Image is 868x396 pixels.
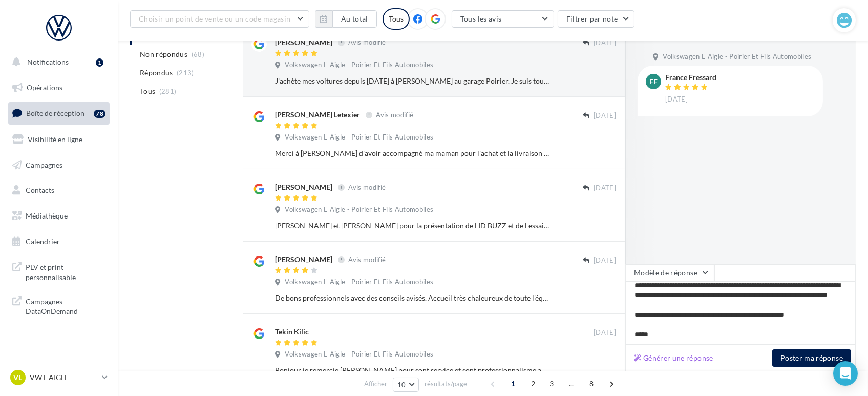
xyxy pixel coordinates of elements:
[649,76,658,87] span: FF
[505,375,521,392] span: 1
[6,205,112,227] a: Médiathèque
[594,38,616,48] span: [DATE]
[26,109,84,117] span: Boîte de réception
[625,264,714,282] button: Modèle de réponse
[275,110,360,120] div: [PERSON_NAME] Letexier
[594,184,616,193] span: [DATE]
[26,294,105,316] span: Campagnes DataOnDemand
[30,372,98,383] p: VW L AIGLE
[630,352,717,364] button: Générer une réponse
[285,350,433,359] span: Volkswagen L' Aigle - Poirier Et Fils Automobiles
[594,256,616,265] span: [DATE]
[140,49,187,60] span: Non répondus
[594,328,616,338] span: [DATE]
[383,8,410,30] div: Tous
[26,160,62,169] span: Campagnes
[772,349,851,367] button: Poster ma réponse
[558,10,635,28] button: Filtrer par note
[130,10,309,28] button: Choisir un point de vente ou un code magasin
[6,290,112,321] a: Campagnes DataOnDemand
[6,77,112,98] a: Opérations
[6,154,112,176] a: Campagnes
[275,254,332,265] div: [PERSON_NAME]
[6,129,112,150] a: Visibilité en ligne
[425,379,467,389] span: résultats/page
[348,183,386,191] span: Avis modifié
[94,110,105,118] div: 78
[139,14,290,23] span: Choisir un point de vente ou un code magasin
[96,58,103,67] div: 1
[543,375,560,392] span: 3
[26,260,105,282] span: PLV et print personnalisable
[348,255,386,264] span: Avis modifié
[594,111,616,121] span: [DATE]
[393,378,419,392] button: 10
[315,10,377,28] button: Au total
[663,52,811,62] span: Volkswagen L' Aigle - Poirier Et Fils Automobiles
[6,231,112,252] a: Calendrier
[275,182,332,192] div: [PERSON_NAME]
[27,57,69,66] span: Notifications
[583,375,600,392] span: 8
[563,375,580,392] span: ...
[348,38,386,47] span: Avis modifié
[159,87,177,95] span: (281)
[285,133,433,142] span: Volkswagen L' Aigle - Poirier Et Fils Automobiles
[27,83,62,92] span: Opérations
[6,180,112,201] a: Contacts
[665,95,688,104] span: [DATE]
[6,256,112,286] a: PLV et print personnalisable
[275,327,309,337] div: Tekin Kilic
[8,368,110,387] a: VL VW L AIGLE
[275,37,332,48] div: [PERSON_NAME]
[26,211,68,220] span: Médiathèque
[275,293,549,303] div: De bons professionnels avec des conseils avisés. Accueil très chaleureux de toute l'équipe
[28,135,82,144] span: Visibilité en ligne
[364,379,387,389] span: Afficher
[177,69,194,77] span: (213)
[525,375,541,392] span: 2
[275,365,549,375] div: Bonjour je remercie [PERSON_NAME] pour sont service et sont professionnalisme au moment de l’acha...
[192,50,204,58] span: (68)
[6,51,108,73] button: Notifications 1
[26,186,54,194] span: Contacts
[397,381,406,389] span: 10
[14,372,23,383] span: VL
[452,10,554,28] button: Tous les avis
[833,361,858,386] div: Open Intercom Messenger
[332,10,377,28] button: Au total
[275,221,549,231] div: [PERSON_NAME] et [PERSON_NAME] pour la présentation de l ID BUZZ et de l essai mémorable.
[6,102,112,124] a: Boîte de réception78
[26,237,60,246] span: Calendrier
[285,278,433,287] span: Volkswagen L' Aigle - Poirier Et Fils Automobiles
[285,205,433,214] span: Volkswagen L' Aigle - Poirier Et Fils Automobiles
[275,76,549,86] div: J'achète mes voitures depuis [DATE] à [PERSON_NAME] au garage Poirier. Je suis toujours ravi de f...
[376,111,413,119] span: Avis modifié
[140,86,155,96] span: Tous
[665,74,716,81] div: France Fressard
[460,14,502,23] span: Tous les avis
[140,68,173,78] span: Répondus
[285,61,433,70] span: Volkswagen L' Aigle - Poirier Et Fils Automobiles
[275,148,549,159] div: Merci à [PERSON_NAME] d'avoir accompagné ma maman pour l'achat et la livraison de sa voiture VW Up.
